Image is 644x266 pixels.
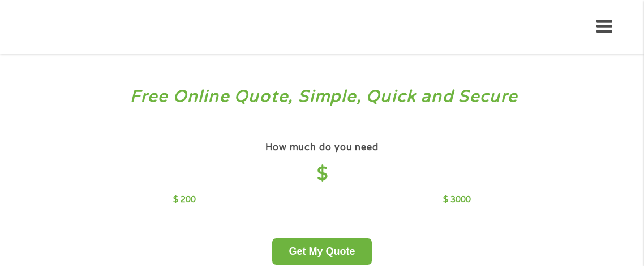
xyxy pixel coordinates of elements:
[173,194,196,206] p: $ 200
[33,86,612,107] h3: Free Online Quote, Simple, Quick and Secure
[265,142,379,154] h4: How much do you need
[173,163,470,186] h4: $
[443,194,471,206] p: $ 3000
[272,238,371,265] button: Get My Quote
